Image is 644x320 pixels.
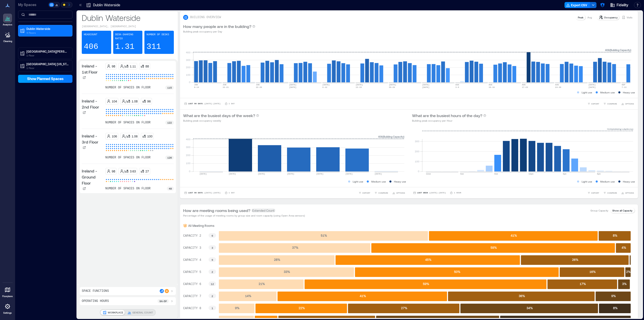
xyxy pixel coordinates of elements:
[587,15,592,19] p: Avg
[26,66,69,70] p: 1 Floor
[82,289,109,293] p: Space Functions
[167,156,172,160] p: 126
[167,86,172,90] p: 115
[186,66,190,69] tspan: 200
[105,187,151,191] p: number of spaces on floor
[27,76,64,81] span: Show Planned Spaces
[229,173,236,175] text: [DATE]
[287,173,294,175] text: [DATE]
[183,101,222,106] button: Last 90 Days |[DATE]-[DATE]
[84,33,97,37] p: Headcount
[622,84,625,86] text: SEP
[132,99,138,103] p: 1.08
[186,58,190,61] tspan: 300
[489,86,495,88] text: 10-16
[186,73,190,76] tspan: 100
[1,12,14,28] a: Analytics
[147,99,151,103] p: 96
[412,190,447,195] button: Last Week |[DATE]-[DATE]
[251,208,275,212] span: Extended Count
[146,33,169,37] p: Number of Desks
[145,169,149,173] p: 27
[84,42,98,52] p: 406
[607,102,617,105] span: COMPARE
[1,29,14,44] a: Cleaning
[527,306,533,310] text: 34 %
[360,294,366,298] text: 41 %
[189,170,190,173] tspan: 0
[132,134,138,138] p: 1.06
[455,86,459,88] text: 3-9
[183,113,255,119] p: What are the busiest days of the week?
[455,84,459,86] text: AUG
[555,84,559,86] text: AUG
[186,146,190,149] tspan: 300
[223,84,226,86] text: JUN
[130,64,136,68] p: 1.11
[299,306,305,310] text: 22 %
[391,190,406,195] button: OPTIONS
[169,187,172,191] p: 49
[620,101,635,106] button: OPTIONS
[112,169,115,173] p: 98
[82,63,103,75] p: Ireland - 1st Floor
[105,156,151,160] p: number of spaces on floor
[378,191,388,194] span: COMPARE
[321,234,327,237] text: 51 %
[519,294,525,298] text: 36 %
[617,3,628,8] span: Fidelity
[186,138,190,141] tspan: 400
[426,173,431,175] text: 12am
[412,113,482,119] p: What are the busiest hours of the day?
[289,86,296,88] text: [DATE]
[183,214,305,218] p: Percentage of the usage of meeting rooms by group size and room capacity (using Open Area sensors)
[126,134,127,138] p: /
[112,64,115,68] p: 98
[183,258,201,262] text: CAPACITY 4
[18,75,72,83] button: Show Planned Spaces
[611,294,616,298] text: 9 %
[186,162,190,165] tspan: 100
[1,284,14,299] a: Floorplans
[356,86,362,88] text: 13-19
[284,270,290,273] text: 33 %
[115,33,141,41] p: Desk-sharing ratio
[622,246,626,249] text: 4 %
[357,190,371,195] button: EXPORT
[363,191,370,194] span: EXPORT
[289,84,296,86] text: [DATE]
[82,168,103,186] p: Ireland - Ground Floor
[563,173,567,175] text: 4pm
[620,190,635,195] button: OPTIONS
[124,169,125,173] p: /
[589,270,596,273] text: 16 %
[522,84,526,86] text: AUG
[183,190,222,195] button: Last 90 Days |[DATE]-[DATE]
[522,86,528,88] text: 17-23
[18,2,47,7] p: My Spaces
[625,102,634,105] span: OPTIONS
[235,306,239,310] text: 9 %
[626,270,631,273] text: 2 %
[582,180,592,184] p: Light use
[3,23,12,26] p: Analytics
[613,306,618,310] text: 8 %
[565,2,590,8] button: Export CSV
[26,31,69,35] p: 4 Floors
[422,84,429,86] text: [DATE]
[623,90,635,94] p: Heavy use
[3,311,12,314] p: Settings
[586,190,600,195] button: EXPORT
[494,173,498,175] text: 8am
[82,13,174,23] p: Dublin Waterside
[124,64,125,68] p: /
[183,119,259,123] p: Building peak occupancy weekly
[415,150,419,153] tspan: 200
[145,64,149,68] p: 88
[183,234,201,238] text: CAPACITY 2
[130,169,136,173] p: 3.63
[389,84,396,86] text: [DATE]
[146,42,161,52] p: 311
[422,86,429,88] text: [DATE]
[194,86,199,88] text: 8-14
